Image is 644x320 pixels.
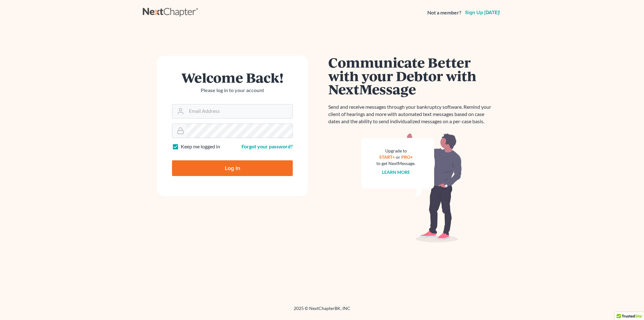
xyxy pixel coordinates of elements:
[328,103,495,125] p: Send and receive messages through your bankruptcy software. Remind your client of hearings and mo...
[464,10,501,15] a: Sign up [DATE]!
[376,148,415,154] div: Upgrade to
[379,154,395,160] a: START+
[172,160,293,176] input: Log In
[172,87,293,94] p: Please log in to your account
[382,169,410,175] a: Learn more
[181,143,220,150] label: Keep me logged in
[401,154,413,160] a: PRO+
[172,71,293,84] h1: Welcome Back!
[427,9,461,16] strong: Not a member?
[376,160,415,167] div: to get NextMessage.
[328,56,495,96] h1: Communicate Better with your Debtor with NextMessage
[186,104,292,118] input: Email Address
[361,133,462,243] img: nextmessage_bg-59042aed3d76b12b5cd301f8e5b87938c9018125f34e5fa2b7a6b67550977c72.svg
[241,143,293,149] a: Forgot your password?
[396,154,400,160] span: or
[143,305,501,317] div: 2025 © NextChapterBK, INC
